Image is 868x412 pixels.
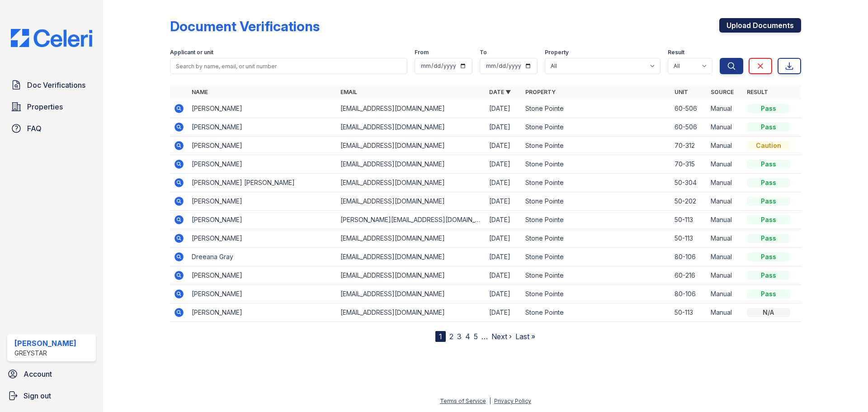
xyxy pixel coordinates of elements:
[14,338,76,349] div: [PERSON_NAME]
[188,248,337,266] td: Dreeana Gray
[747,104,790,113] div: Pass
[707,174,743,192] td: Manual
[671,118,707,137] td: 60-506
[489,398,491,404] div: |
[707,266,743,285] td: Manual
[671,248,707,266] td: 80-106
[671,99,707,118] td: 60-506
[4,365,99,383] a: Account
[188,118,337,137] td: [PERSON_NAME]
[545,49,569,56] label: Property
[337,229,486,248] td: [EMAIL_ADDRESS][DOMAIN_NAME]
[188,229,337,248] td: [PERSON_NAME]
[707,137,743,155] td: Manual
[671,211,707,229] td: 50-113
[337,211,486,229] td: [PERSON_NAME][EMAIL_ADDRESS][DOMAIN_NAME]
[494,398,531,404] a: Privacy Policy
[747,197,790,206] div: Pass
[747,178,790,187] div: Pass
[440,398,486,404] a: Terms of Service
[522,99,670,118] td: Stone Pointe
[337,155,486,174] td: [EMAIL_ADDRESS][DOMAIN_NAME]
[7,119,96,137] a: FAQ
[486,285,522,303] td: [DATE]
[170,18,320,34] div: Document Verifications
[188,211,337,229] td: [PERSON_NAME]
[486,211,522,229] td: [DATE]
[4,29,99,47] img: CE_Logo_Blue-a8612792a0a2168367f1c8372b55b34899dd931a85d93a1a3d3e32e68fde9ad4.png
[457,332,462,341] a: 3
[707,211,743,229] td: Manual
[337,285,486,303] td: [EMAIL_ADDRESS][DOMAIN_NAME]
[747,123,790,132] div: Pass
[671,285,707,303] td: 80-106
[515,332,535,341] a: Last »
[27,101,63,112] span: Properties
[188,266,337,285] td: [PERSON_NAME]
[522,229,670,248] td: Stone Pointe
[747,308,790,317] div: N/A
[707,99,743,118] td: Manual
[707,285,743,303] td: Manual
[474,332,478,341] a: 5
[707,155,743,174] td: Manual
[188,192,337,211] td: [PERSON_NAME]
[522,211,670,229] td: Stone Pointe
[671,229,707,248] td: 50-113
[340,89,357,95] a: Email
[465,332,470,341] a: 4
[522,266,670,285] td: Stone Pointe
[522,192,670,211] td: Stone Pointe
[188,99,337,118] td: [PERSON_NAME]
[707,303,743,322] td: Manual
[671,303,707,322] td: 50-113
[486,303,522,322] td: [DATE]
[719,18,801,33] a: Upload Documents
[671,155,707,174] td: 70-315
[671,192,707,211] td: 50-202
[170,58,407,74] input: Search by name, email, or unit number
[337,174,486,192] td: [EMAIL_ADDRESS][DOMAIN_NAME]
[486,155,522,174] td: [DATE]
[747,234,790,243] div: Pass
[337,248,486,266] td: [EMAIL_ADDRESS][DOMAIN_NAME]
[711,89,734,95] a: Source
[337,266,486,285] td: [EMAIL_ADDRESS][DOMAIN_NAME]
[491,332,512,341] a: Next ›
[486,137,522,155] td: [DATE]
[522,285,670,303] td: Stone Pointe
[707,229,743,248] td: Manual
[188,285,337,303] td: [PERSON_NAME]
[27,123,42,134] span: FAQ
[24,369,52,379] span: Account
[747,141,790,150] div: Caution
[415,49,429,56] label: From
[435,331,446,342] div: 1
[14,349,76,358] div: Greystar
[188,155,337,174] td: [PERSON_NAME]
[525,89,556,95] a: Property
[747,271,790,280] div: Pass
[192,89,208,95] a: Name
[4,387,99,405] a: Sign out
[668,49,684,56] label: Result
[747,160,790,169] div: Pass
[486,174,522,192] td: [DATE]
[522,303,670,322] td: Stone Pointe
[7,76,96,94] a: Doc Verifications
[675,89,688,95] a: Unit
[671,137,707,155] td: 70-312
[522,248,670,266] td: Stone Pointe
[707,118,743,137] td: Manual
[486,229,522,248] td: [DATE]
[486,266,522,285] td: [DATE]
[671,174,707,192] td: 50-304
[522,118,670,137] td: Stone Pointe
[337,137,486,155] td: [EMAIL_ADDRESS][DOMAIN_NAME]
[337,118,486,137] td: [EMAIL_ADDRESS][DOMAIN_NAME]
[486,192,522,211] td: [DATE]
[449,332,453,341] a: 2
[671,266,707,285] td: 60-216
[489,89,511,95] a: Date ▼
